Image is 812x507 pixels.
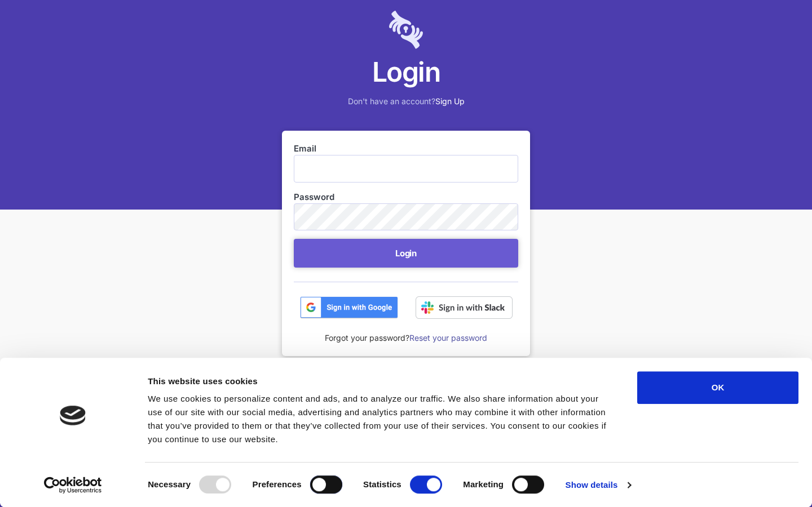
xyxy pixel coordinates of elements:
strong: Marketing [463,479,504,489]
iframe: Drift Widget Chat Controller [756,451,798,493]
img: Sign in with Slack [416,296,513,319]
strong: Preferences [253,479,302,489]
label: Email [294,143,518,155]
label: Password [294,191,518,203]
a: Reset your password [409,333,487,343]
button: OK [637,371,798,404]
a: Usercentrics Cookiebot - opens in a new window [24,477,122,493]
div: Forgot your password? [294,319,518,344]
div: This website uses cookies [148,375,612,388]
img: btn_google_signin_dark_normal_web@2x-02e5a4921c5dab0481f19210d7229f84a41d9f18e5bdafae021273015eeb... [300,296,398,319]
img: logo-lt-purple-60x68@2x-c671a683ea72a1d466fb5d642181eefbee81c4e10ba9aed56c8e1d7e762e8086.png [389,11,423,49]
a: Sign Up [435,96,465,106]
div: We use cookies to personalize content and ads, and to analyze our traffic. We also share informat... [148,392,612,446]
img: logo [60,406,86,425]
button: Login [294,239,518,268]
strong: Statistics [363,479,401,489]
strong: Necessary [148,479,191,489]
a: Show details [566,477,631,493]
